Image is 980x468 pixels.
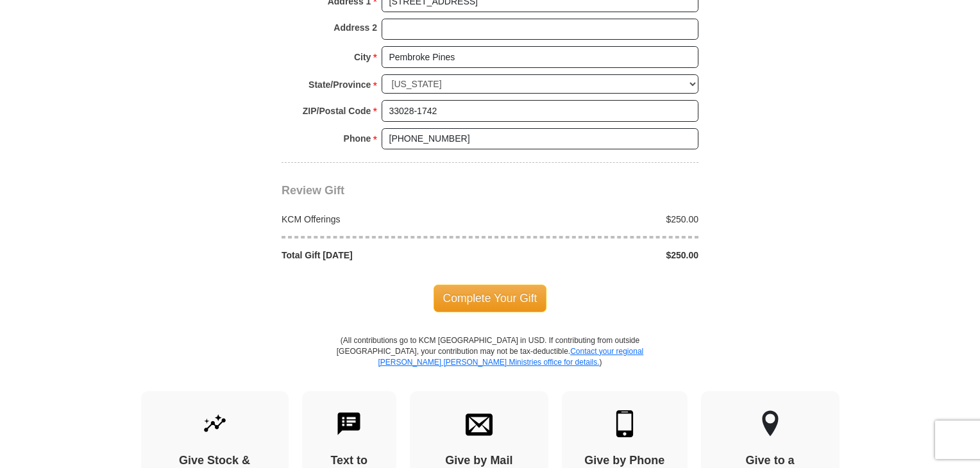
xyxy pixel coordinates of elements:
[335,410,362,437] img: text-to-give.svg
[303,102,371,120] strong: ZIP/Postal Code
[275,213,491,226] div: KCM Offerings
[334,19,377,37] strong: Address 2
[275,249,491,262] div: Total Gift [DATE]
[584,454,665,468] h4: Give by Phone
[378,347,643,367] a: Contact your regional [PERSON_NAME] [PERSON_NAME] Ministries office for details.
[490,249,705,262] div: $250.00
[308,76,371,94] strong: State/Province
[336,335,644,391] p: (All contributions go to KCM [GEOGRAPHIC_DATA] in USD. If contributing from outside [GEOGRAPHIC_D...
[490,213,705,226] div: $250.00
[201,410,228,437] img: give-by-stock.svg
[466,410,493,437] img: envelope.svg
[354,48,371,66] strong: City
[344,130,371,147] strong: Phone
[432,454,526,468] h4: Give by Mail
[434,285,547,312] span: Complete Your Gift
[282,184,344,197] span: Review Gift
[611,410,638,437] img: mobile.svg
[761,410,779,437] img: other-region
